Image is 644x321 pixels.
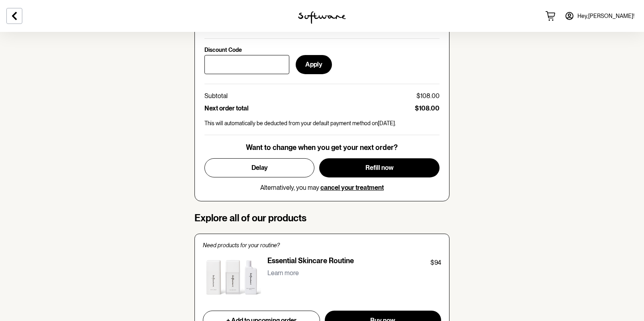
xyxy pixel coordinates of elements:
button: cancel your treatment [320,184,384,191]
p: This will automatically be deducted from your default payment method on [DATE] . [204,120,440,127]
button: Apply [296,55,332,74]
p: Next order total [204,104,249,112]
span: Refill now [365,164,394,171]
p: Want to change when you get your next order? [246,143,398,152]
img: software logo [298,11,346,24]
p: $108.00 [415,104,440,112]
p: Learn more [267,269,299,277]
button: Learn more [267,268,299,278]
p: Need products for your routine? [203,242,441,249]
span: Delay [251,164,268,171]
h4: Explore all of our products [194,213,450,224]
p: $108.00 [416,92,440,100]
p: Alternatively, you may [260,184,384,191]
p: Subtotal [204,92,228,100]
button: Delay [204,158,314,177]
span: Hey, [PERSON_NAME] ! [577,13,634,20]
button: Refill now [319,158,440,177]
a: Hey,[PERSON_NAME]! [560,6,639,26]
p: Discount Code [204,47,242,53]
p: $94 [430,258,441,268]
p: Essential Skincare Routine [267,256,354,268]
img: Essential Skincare Routine product [203,256,261,301]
